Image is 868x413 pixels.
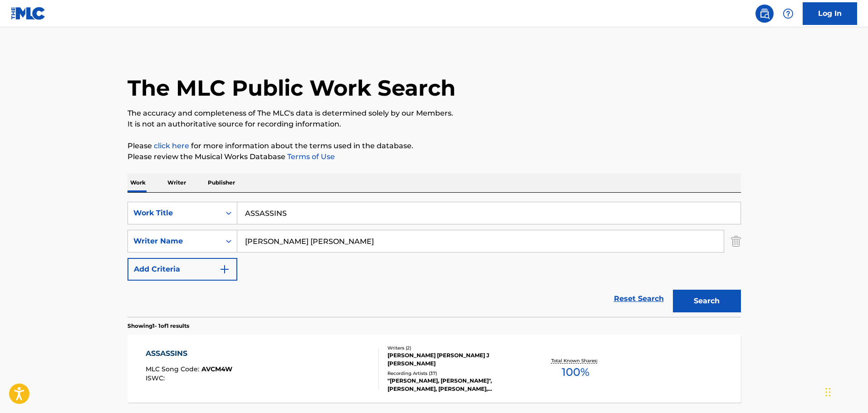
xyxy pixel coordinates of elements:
span: AVCM4W [201,365,232,373]
div: Drag [825,379,831,406]
p: It is not an authoritative source for recording information. [128,119,741,130]
img: MLC Logo [11,7,46,20]
img: 9d2ae6d4665cec9f34b9.svg [219,264,230,275]
h1: The MLC Public Work Search [128,74,456,102]
a: Terms of Use [285,152,335,161]
div: Writer Name [133,236,215,247]
a: Public Search [755,5,774,23]
form: Search Form [128,202,741,317]
p: Total Known Shares: [551,357,600,364]
div: ASSASSINS [146,348,232,359]
button: Search [673,290,741,312]
span: 100 % [562,364,589,380]
button: Add Criteria [128,258,237,281]
iframe: Chat Widget [823,369,868,413]
div: [PERSON_NAME] [PERSON_NAME] J [PERSON_NAME] [387,351,525,368]
p: Publisher [205,173,238,192]
a: Log In [803,2,857,25]
div: Recording Artists ( 37 ) [387,370,525,377]
a: Reset Search [609,289,668,309]
div: Writers ( 2 ) [387,345,525,351]
p: Work [128,173,148,192]
div: Work Title [133,208,215,219]
p: The accuracy and completeness of The MLC's data is determined solely by our Members. [128,108,741,119]
p: Writer [165,173,189,192]
a: click here [154,141,189,150]
p: Showing 1 - 1 of 1 results [128,322,189,330]
p: Please review the Musical Works Database [128,151,741,162]
img: help [783,8,794,19]
img: search [759,8,770,19]
span: ISWC : [146,374,167,382]
span: MLC Song Code : [146,365,201,373]
p: Please for more information about the terms used in the database. [128,141,741,151]
a: ASSASSINSMLC Song Code:AVCM4WISWC:Writers (2)[PERSON_NAME] [PERSON_NAME] J [PERSON_NAME]Recording... [128,335,741,403]
div: Help [779,5,797,23]
img: Delete Criterion [731,230,741,253]
div: "[PERSON_NAME], [PERSON_NAME]", [PERSON_NAME], [PERSON_NAME], [PERSON_NAME]|[PERSON_NAME], [PERSO... [387,377,525,393]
